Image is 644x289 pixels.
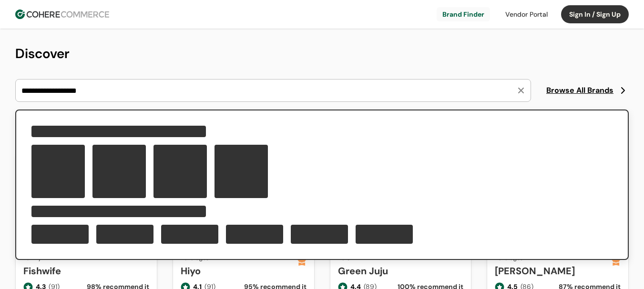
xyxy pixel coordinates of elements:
a: Fishwife [23,264,149,278]
a: [PERSON_NAME] [495,264,611,278]
a: Browse All Brands [546,85,629,96]
span: Browse All Brands [546,85,613,96]
button: Sign In / Sign Up [561,5,629,23]
span: Discover [15,45,70,62]
img: Cohere Logo [15,10,109,19]
a: Hiyo [181,264,297,278]
a: Green Juju [338,264,464,278]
